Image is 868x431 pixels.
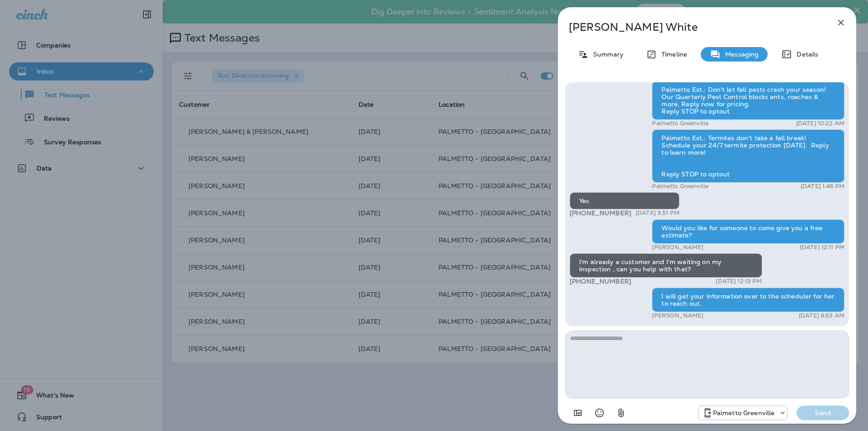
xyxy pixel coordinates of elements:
[657,51,687,58] p: Timeline
[721,51,759,58] p: Messaging
[652,183,708,190] p: Palmetto Greenville
[652,288,844,312] div: I will get your information over to the scheduler for her to reach out.
[569,404,587,422] button: Add in a premade template
[801,183,844,190] p: [DATE] 1:46 PM
[652,219,844,244] div: Would you like for someone to come give you a free estimate?
[713,409,775,417] p: Palmetto Greenville
[652,81,844,120] div: Palmetto Ext.: Don't let fall pests crash your season! Our Quarterly Pest Control blocks ants, ro...
[800,244,844,251] p: [DATE] 12:11 PM
[652,244,703,251] p: [PERSON_NAME]
[796,120,844,127] p: [DATE] 10:22 AM
[570,253,762,278] div: I'm already a customer and I'm waiting on my inspection , can you help with that?
[792,51,818,58] p: Details
[569,21,816,33] p: [PERSON_NAME] White
[799,312,844,319] p: [DATE] 8:53 AM
[590,404,609,422] button: Select an emoji
[570,192,679,209] div: Yes
[652,312,703,319] p: [PERSON_NAME]
[716,278,762,285] p: [DATE] 12:13 PM
[570,277,631,285] span: [PHONE_NUMBER]
[589,51,623,58] p: Summary
[570,209,631,217] span: [PHONE_NUMBER]
[636,209,679,217] p: [DATE] 3:51 PM
[652,120,708,127] p: Palmetto Greenville
[652,129,844,183] div: Palmetto Ext.: Termites don't take a fall break! Schedule your 24/7 termite protection [DATE]. Re...
[698,407,788,418] div: +1 (864) 385-1074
